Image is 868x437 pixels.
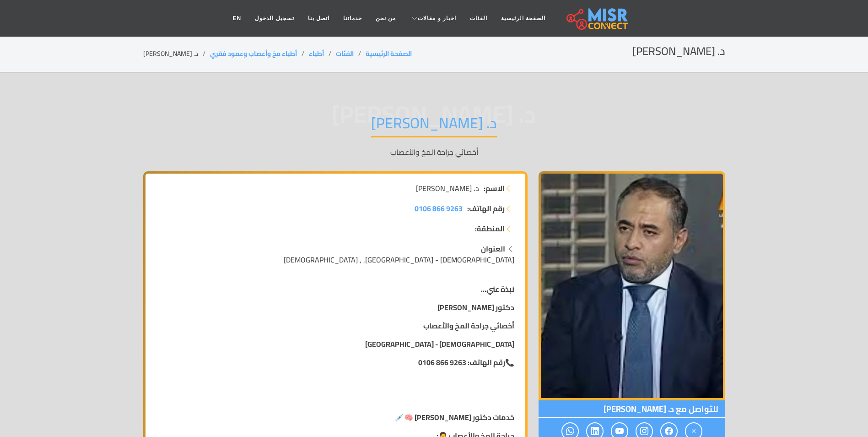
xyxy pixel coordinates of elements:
strong: العنوان [481,242,505,256]
strong: المنطقة: [475,223,505,234]
img: د. نادر السيد محمد مصطفى نجم [539,171,725,400]
a: أطباء [309,48,324,60]
a: اخبار و مقالات [403,10,463,27]
span: ‎0106 866 9263 [415,202,463,215]
strong: الاسم: [484,183,505,194]
a: ‎0106 866 9263 [415,203,463,214]
a: من نحن [369,10,403,27]
strong: دكتور [PERSON_NAME] [437,300,514,314]
img: main.misr_connect [566,7,628,30]
a: الصفحة الرئيسية [366,48,412,60]
span: اخبار و مقالات [418,14,456,22]
strong: 📞 [505,355,514,369]
a: خدماتنا [336,10,369,27]
span: [DEMOGRAPHIC_DATA] - [GEOGRAPHIC_DATA], , [DEMOGRAPHIC_DATA] [284,253,514,267]
h2: د. [PERSON_NAME] [632,45,725,58]
a: أطباء مخ وأعصاب وعمود فقري [210,48,297,60]
strong: خدمات دكتور [PERSON_NAME] 🧠💉 [395,410,514,424]
a: EN [226,10,248,27]
strong: [DEMOGRAPHIC_DATA] - [GEOGRAPHIC_DATA] [365,337,514,351]
a: الصفحة الرئيسية [494,10,552,27]
strong: رقم الهاتف: [467,203,505,214]
span: للتواصل مع د. [PERSON_NAME] [539,400,725,418]
a: اتصل بنا [301,10,336,27]
span: د. [PERSON_NAME] [416,183,479,194]
li: د. [PERSON_NAME] [143,49,210,59]
strong: أخصائي جراحة المخ والأعصاب [423,319,514,333]
a: تسجيل الدخول [248,10,301,27]
h1: د. [PERSON_NAME] [371,114,497,137]
a: الفئات [336,48,354,60]
strong: رقم الهاتف: ‎0106 866 9263 [418,355,505,369]
strong: نبذة عني... [481,282,514,296]
p: أخصائي جراحة المخ والأعصاب [143,147,725,158]
a: الفئات [463,10,494,27]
